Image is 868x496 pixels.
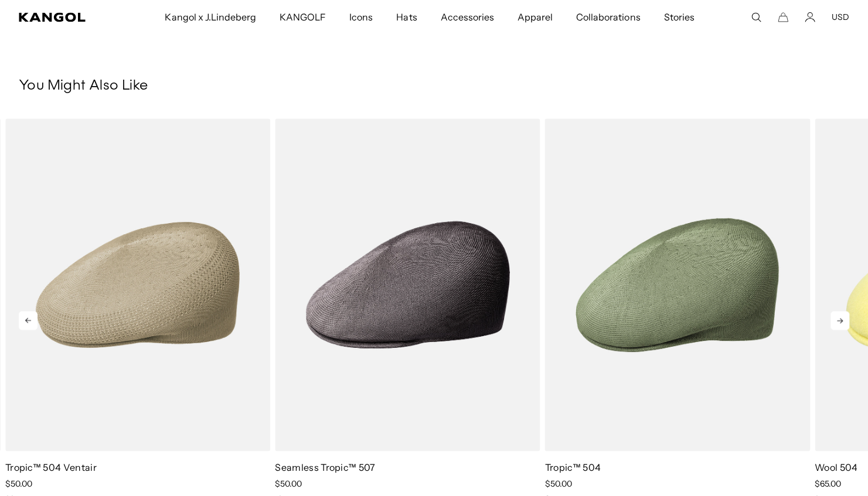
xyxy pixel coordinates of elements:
[5,118,270,451] img: Tropic™ 504 Ventair
[275,461,375,473] a: Seamless Tropic™ 507
[815,461,858,473] a: Wool 504
[545,461,601,473] a: Tropic™ 504
[5,478,32,488] span: $50.00
[805,12,815,22] a: Account
[545,118,810,451] img: Tropic™ 504
[19,12,108,22] a: Kangol
[19,77,849,95] h3: You Might Also Like
[275,478,302,488] span: $50.00
[545,478,572,488] span: $50.00
[778,12,788,22] button: Cart
[832,12,849,22] button: USD
[5,461,97,473] a: Tropic™ 504 Ventair
[275,118,540,451] img: Seamless Tropic™ 507
[751,12,761,22] summary: Search here
[815,478,841,488] span: $65.00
